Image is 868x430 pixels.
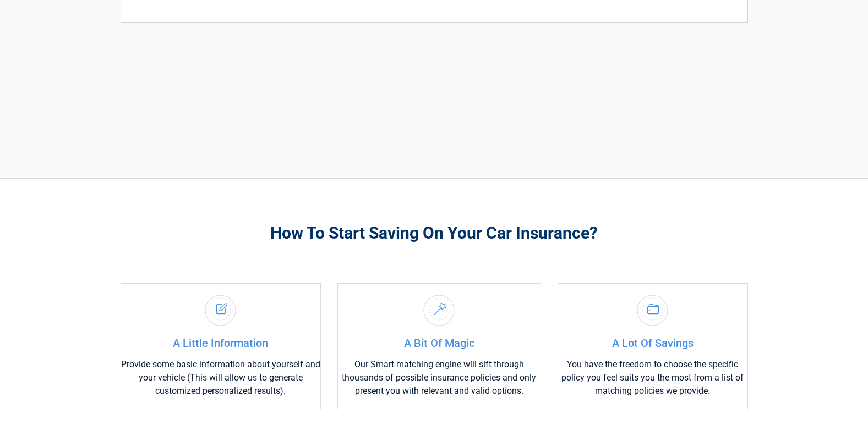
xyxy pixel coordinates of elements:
h4: A Lot Of Savings [558,336,747,350]
p: Provide some basic information about yourself and your vehicle (This will allow us to generate cu... [121,358,320,398]
h4: A Bit Of Magic [338,336,541,350]
h4: A Little Information [121,336,320,350]
p: You have the freedom to choose the specific policy you feel suits you the most from a list of mat... [558,358,747,398]
h3: How To Start Saving On Your Car Insurance? [121,222,748,244]
p: Our Smart matching engine will sift through thousands of possible insurance policies and only pre... [338,358,541,398]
